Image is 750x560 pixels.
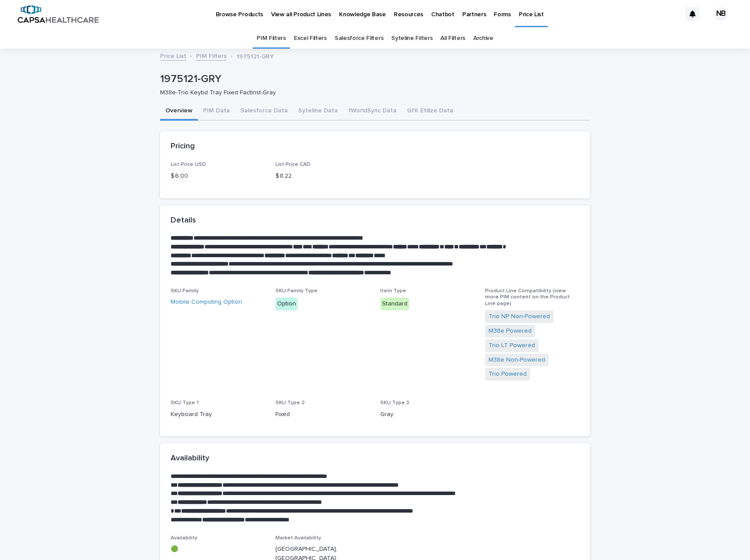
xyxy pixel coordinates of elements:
h2: Availability [171,454,209,463]
a: Trio LT Powered [489,341,535,350]
a: Syteline Filters [391,28,432,49]
div: Standard [380,298,409,310]
h2: Pricing [171,142,195,151]
a: Excel Filters [294,28,327,49]
p: Keyboard Tray [171,410,265,419]
a: M38e Powered [489,327,532,336]
a: PIM Filters [196,50,227,61]
p: Fixed [275,410,370,419]
p: 1975121-GRY [236,51,274,61]
div: NB [714,7,728,21]
div: Option [275,298,298,310]
span: SKU Family [171,288,199,294]
a: Trio Powered [489,370,527,379]
span: SKU Type 3 [380,400,409,406]
span: SKU Type 1 [171,400,199,406]
span: SKU Type 2 [275,400,305,406]
p: Gray [380,410,475,419]
button: GfK Etilize Data [402,102,458,121]
button: Syteline Data [293,102,343,121]
a: Salesforce Filters [335,28,383,49]
span: List Price USD [171,162,206,167]
a: All Filters [440,28,465,49]
p: $ 8.22 [275,172,370,181]
p: 1975121-GRY [160,73,586,86]
a: M38e Non-Powered [489,355,545,365]
span: Item Type [380,288,406,294]
a: Price List [160,50,186,61]
p: M38e-Trio Keybd Tray Fixed FactInst-Gray [160,89,583,97]
p: $ 6.00 [171,172,265,181]
span: List Price CAD [275,162,311,167]
button: 1WorldSync Data [343,102,402,121]
a: Trio NP Non-Powered [489,312,550,321]
span: SKU Family Type [275,288,318,294]
img: B5p4sRfuTuC72oLToeu7 [18,5,99,23]
h2: Details [171,216,196,226]
button: Salesforce Data [235,102,293,121]
span: Market Availability [275,535,321,541]
p: 🟢 [171,545,265,554]
a: Archive [473,28,493,49]
a: Mobile Computing Option [171,298,242,307]
a: PIM Filters [257,28,286,49]
button: PIM Data [198,102,235,121]
span: Product Line Compatibility (view more PIM content on the Product Line page) [485,288,570,306]
span: Availability [171,535,197,541]
button: Overview [160,102,198,121]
